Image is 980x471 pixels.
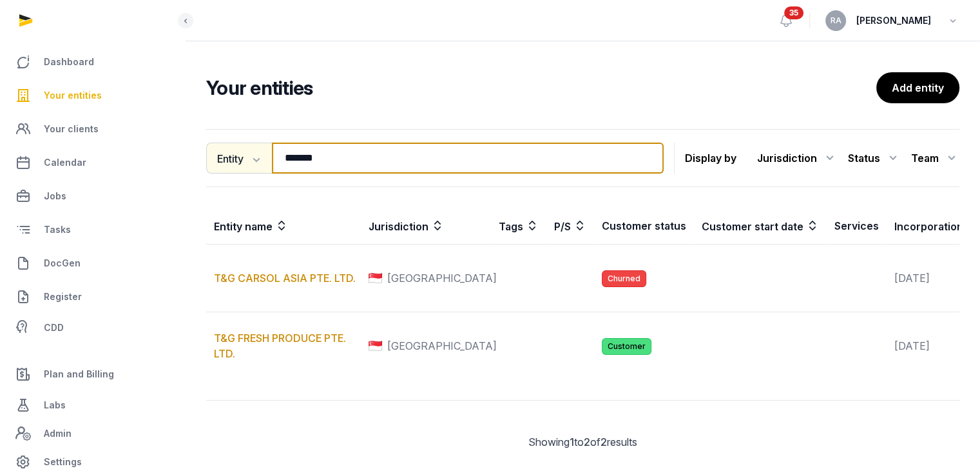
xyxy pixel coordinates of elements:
[44,222,71,237] span: Tasks
[491,208,546,245] th: Tags
[44,121,99,137] span: Your clients
[10,181,175,212] a: Jobs
[206,208,361,245] th: Entity name
[911,148,959,168] div: Team
[10,214,175,245] a: Tasks
[10,421,175,446] a: Admin
[44,88,102,103] span: Your entities
[570,436,574,448] span: 1
[44,256,81,271] span: DocGen
[44,289,82,305] span: Register
[602,270,646,287] span: Churned
[856,13,931,28] span: [PERSON_NAME]
[10,359,175,390] a: Plan and Billing
[594,208,694,245] th: Customer status
[694,208,827,245] th: Customer start date
[44,366,114,382] span: Plan and Billing
[206,76,876,99] h2: Your entities
[602,338,651,355] span: Customer
[584,436,590,448] span: 2
[600,436,607,448] span: 2
[827,208,887,245] th: Services
[848,148,901,168] div: Status
[10,390,175,421] a: Labs
[10,281,175,312] a: Register
[214,272,356,285] a: T&G CARSOL ASIA PTE. LTD.
[44,320,64,336] span: CDD
[214,332,346,360] a: T&G FRESH PRODUCE PTE. LTD.
[387,338,497,354] span: [GEOGRAPHIC_DATA]
[10,114,175,145] a: Your clients
[44,188,66,204] span: Jobs
[44,426,72,441] span: Admin
[206,434,959,450] div: Showing to of results
[784,6,803,19] span: 35
[831,17,841,25] span: RA
[361,208,491,245] th: Jurisdiction
[44,454,82,470] span: Settings
[825,10,846,31] button: RA
[757,148,838,168] div: Jurisdiction
[685,148,736,168] p: Display by
[10,248,175,279] a: DocGen
[546,208,594,245] th: P/S
[206,143,272,174] button: Entity
[876,72,959,103] a: Add entity
[10,315,175,341] a: CDD
[44,155,86,170] span: Calendar
[387,270,497,286] span: [GEOGRAPHIC_DATA]
[10,147,175,178] a: Calendar
[44,54,94,70] span: Dashboard
[10,80,175,111] a: Your entities
[44,397,66,413] span: Labs
[10,46,175,77] a: Dashboard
